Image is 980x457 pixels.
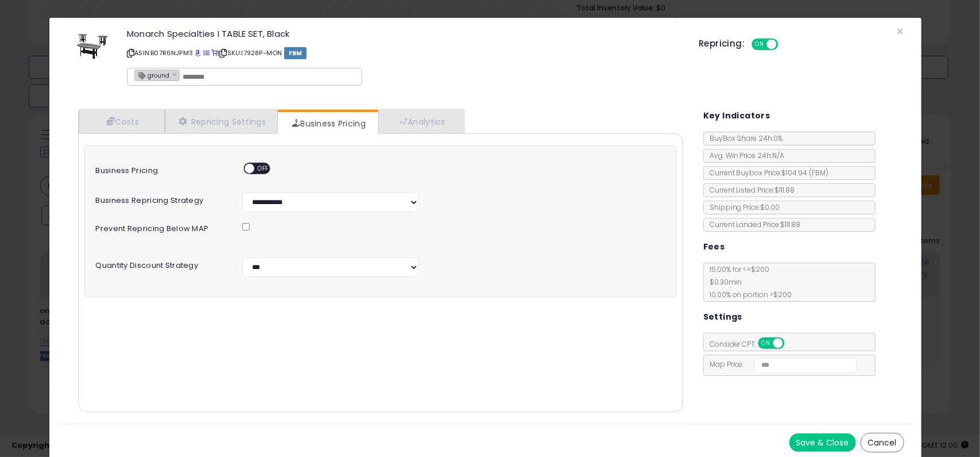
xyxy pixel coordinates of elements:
span: Consider CPT: [704,339,800,349]
span: BuyBox Share 24h: 0% [704,133,783,143]
a: × [172,69,179,79]
span: ( FBM ) [809,168,829,178]
span: $0.30 min [704,277,742,287]
img: 31n3yF2sfTL._SL60_.jpg [75,29,110,64]
h5: Repricing: [699,39,745,48]
button: Save & Close [789,433,856,452]
label: Prevent repricing below MAP [87,221,234,233]
h5: Key Indicators [703,109,770,123]
a: BuyBox page [195,48,201,57]
span: ON [759,339,773,348]
label: Quantity Discount Strategy [87,258,234,270]
span: OFF [777,40,795,49]
label: Business Pricing [87,163,234,175]
span: OFF [254,164,273,174]
span: Current Buybox Price: [704,168,829,178]
h5: Fees [703,240,725,254]
a: Business Pricing [278,112,377,135]
span: $104.94 [782,168,829,178]
a: Analytics [378,110,463,133]
a: Your listing only [211,48,218,57]
span: Map Price: [704,359,857,369]
span: Avg. Win Price 24h: N/A [704,151,785,160]
span: 10.00 % on portion > $200 [704,290,792,299]
span: ON [753,40,768,49]
span: Current Listed Price: $111.88 [704,185,795,195]
span: OFF [783,339,801,348]
button: Cancel [861,433,904,452]
a: Costs [79,110,165,133]
a: All offer listings [203,48,210,57]
h3: Monarch Specialties I TABLE SET, Black [127,29,681,38]
span: Current Landed Price: $111.88 [704,220,801,229]
span: FBM [284,47,307,59]
h5: Settings [703,310,742,324]
p: ASIN: B07R6NJPM3 | SKU: I7928P-MON [127,44,681,62]
label: Business Repricing Strategy [87,193,234,205]
span: 15.00 % for <= $200 [704,264,792,299]
span: ground [135,70,169,80]
span: Shipping Price: $0.00 [704,202,780,212]
a: Repricing Settings [165,110,278,133]
span: × [897,23,904,40]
